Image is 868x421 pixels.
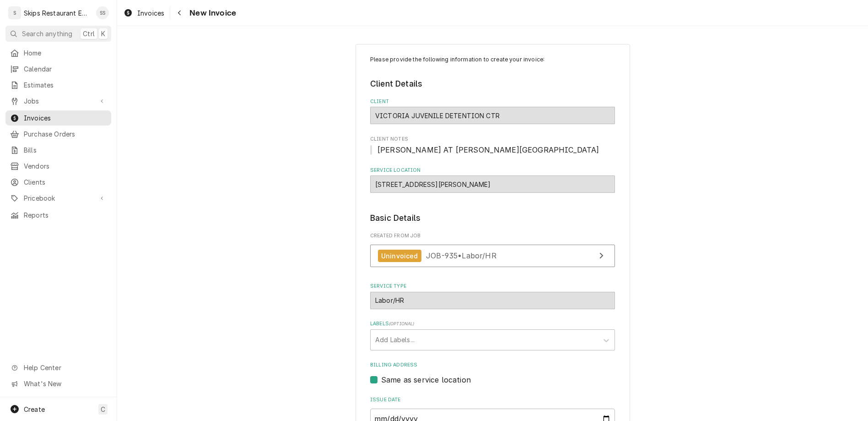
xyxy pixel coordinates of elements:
div: SS [96,6,109,19]
a: Bills [5,142,111,158]
span: Calendar [24,64,107,74]
a: Invoices [120,5,168,21]
span: Help Center [24,363,106,372]
legend: Basic Details [370,212,615,224]
span: Clients [24,177,107,187]
span: Created From Job [370,232,615,240]
div: VICTORIA JUVENILE DETENTION CTR [370,107,615,124]
span: Pricebook [24,193,93,203]
label: Client [370,98,615,105]
span: Home [24,48,107,58]
span: Vendors [24,161,107,171]
span: What's New [24,379,106,388]
span: Search anything [22,29,72,38]
a: View Job [370,245,615,267]
span: Client Notes [370,136,615,143]
span: Ctrl [83,29,95,38]
span: JOB-935 • Labor/HR [426,251,496,260]
div: 97 FOSTER FIELD DR, VICTORIA, TX 77905 [370,175,615,193]
span: Estimates [24,80,107,90]
a: Home [5,45,111,60]
div: Created From Job [370,232,615,272]
legend: Client Details [370,78,615,90]
label: Service Location [370,167,615,174]
span: ( optional ) [389,321,415,326]
div: Shan Skipper's Avatar [96,6,109,19]
label: Issue Date [370,396,615,404]
label: Labels [370,320,615,328]
a: Calendar [5,61,111,77]
div: Labels [370,320,615,350]
a: Estimates [5,77,111,93]
div: Skips Restaurant Equipment [24,8,91,18]
span: Bills [24,145,107,155]
span: Jobs [24,96,93,106]
span: C [101,405,105,414]
a: Vendors [5,159,111,174]
div: S [8,6,21,19]
a: Go to Help Center [5,360,111,375]
div: Labor/HR [370,292,615,309]
a: Go to What's New [5,376,111,391]
span: Create [24,405,45,413]
a: Clients [5,175,111,190]
div: Service Type [370,283,615,309]
span: Reports [24,210,107,220]
div: Service Location [370,167,615,193]
label: Billing Address [370,361,615,369]
div: Uninvoiced [378,250,421,262]
button: Search anythingCtrlK [5,26,111,42]
p: Please provide the following information to create your invoice: [370,55,615,64]
div: Client Notes [370,136,615,155]
span: Invoices [137,8,164,18]
a: Go to Pricebook [5,191,111,206]
div: Client [370,98,615,124]
a: Purchase Orders [5,126,111,142]
a: Reports [5,208,111,223]
button: Navigate back [172,5,187,20]
span: K [101,29,105,38]
span: New Invoice [187,7,236,19]
span: Client Notes [370,144,615,155]
span: Purchase Orders [24,129,107,139]
label: Service Type [370,283,615,290]
a: Invoices [5,110,111,126]
span: Invoices [24,113,107,123]
a: Go to Jobs [5,93,111,109]
div: Billing Address [370,361,615,385]
span: [PERSON_NAME] AT [PERSON_NAME][GEOGRAPHIC_DATA] [377,145,599,154]
label: Same as service location [381,374,471,385]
